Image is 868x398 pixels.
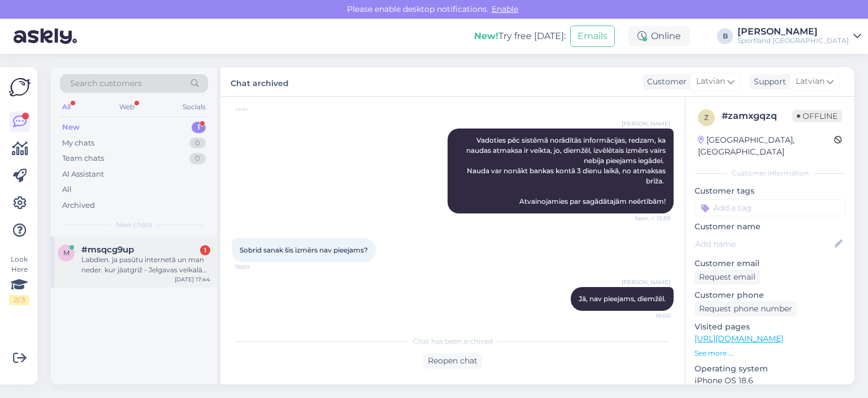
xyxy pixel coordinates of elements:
[628,311,670,320] span: 16:00
[413,336,493,346] span: Chat has been archived
[240,246,368,254] span: Sobrid sanak šis izmērs nav pieejams?
[62,184,72,195] div: All
[474,31,498,41] b: New!
[695,258,845,269] p: Customer email
[695,269,760,285] div: Request email
[62,153,104,164] div: Team chats
[737,27,849,36] div: [PERSON_NAME]
[695,348,845,358] p: See more ...
[695,363,845,375] p: Operating system
[628,26,690,46] div: Online
[231,74,289,89] label: Chat archived
[175,275,210,284] div: [DATE] 17:44
[70,78,142,89] span: Search customers
[717,28,733,44] div: B
[235,104,277,113] span: 15:57
[696,75,725,88] span: Latvian
[695,375,845,387] p: iPhone OS 18.6
[200,245,210,255] div: 1
[698,134,834,158] div: [GEOGRAPHIC_DATA], [GEOGRAPHIC_DATA]
[749,76,786,88] div: Support
[62,169,104,180] div: AI Assistant
[189,153,206,164] div: 0
[737,36,849,45] div: Sportland [GEOGRAPHIC_DATA]
[579,294,666,303] span: Jā, nav pieejams, diemžēl.
[466,136,667,206] span: Vadoties pēc sistēmā norādītās informācijas, redzam, ka naudas atmaksa ir veikta, jo, diemžēl, iz...
[628,214,670,222] span: Seen ✓ 15:59
[570,25,615,47] button: Emails
[695,238,832,250] input: Add name
[695,289,845,301] p: Customer phone
[180,100,208,114] div: Socials
[423,353,482,369] div: Reopen chat
[81,245,134,255] span: #msqcg9up
[62,200,95,211] div: Archived
[695,321,845,333] p: Visited pages
[62,138,94,149] div: My chats
[63,249,70,257] span: m
[189,138,206,149] div: 0
[622,278,670,286] span: [PERSON_NAME]
[62,122,80,133] div: New
[737,27,861,45] a: [PERSON_NAME]Sportland [GEOGRAPHIC_DATA]
[81,255,210,275] div: Labdien. ja pasūtu internetā un man neder. kur jāatgriž - Jelgavas veikalā var?
[695,333,783,344] a: [URL][DOMAIN_NAME]
[722,109,792,123] div: # zamxgqzq
[695,221,845,233] p: Customer name
[474,29,566,43] div: Try free [DATE]:
[695,168,845,178] div: Customer information
[695,199,845,216] input: Add a tag
[643,76,687,88] div: Customer
[9,76,31,98] img: Askly Logo
[622,119,670,128] span: [PERSON_NAME]
[60,100,73,114] div: All
[792,110,842,122] span: Offline
[117,100,137,114] div: Web
[796,75,824,88] span: Latvian
[192,122,206,133] div: 1
[9,295,29,305] div: 2 / 3
[235,263,277,271] span: 16:00
[116,220,152,230] span: New chats
[9,254,29,305] div: Look Here
[695,301,797,316] div: Request phone number
[695,185,845,197] p: Customer tags
[704,113,709,122] span: z
[488,4,522,14] span: Enable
